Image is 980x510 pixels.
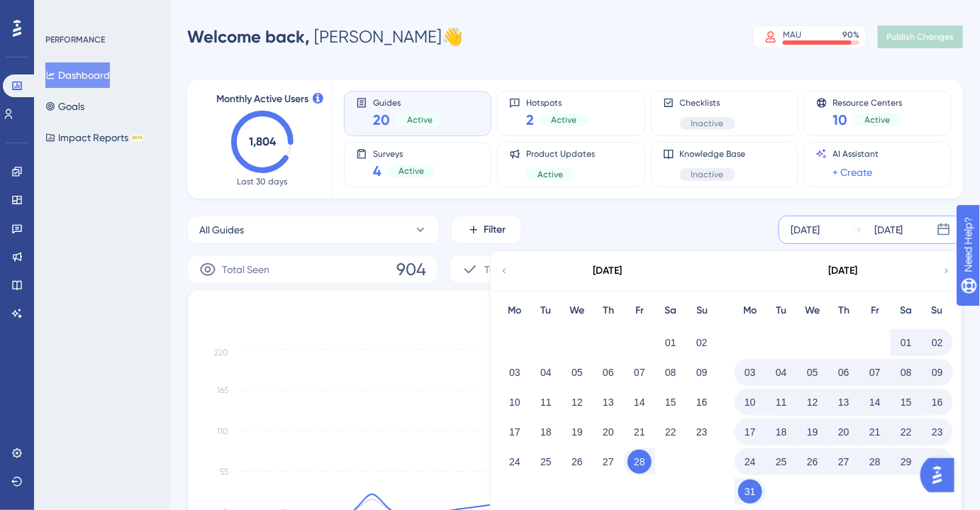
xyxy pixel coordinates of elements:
[863,420,887,444] button: 21
[920,454,963,497] iframe: UserGuiding AI Assistant Launcher
[451,216,522,244] button: Filter
[766,302,797,319] div: Tu
[565,360,589,384] button: 05
[33,4,89,21] span: Need Help?
[891,302,922,319] div: Sa
[797,302,828,319] div: We
[373,110,390,130] span: 20
[396,258,426,281] span: 904
[894,331,918,355] button: 01
[373,97,444,107] span: Guides
[842,29,859,40] div: 90 %
[791,221,820,238] div: [DATE]
[886,31,954,43] span: Publish Changes
[691,169,724,180] span: Inactive
[801,450,825,474] button: 26
[249,135,277,148] text: 1,804
[738,479,762,504] button: 31
[655,302,686,319] div: Sa
[686,302,718,319] div: Su
[399,165,424,177] span: Active
[859,302,891,319] div: Fr
[214,348,228,357] tspan: 220
[690,331,714,355] button: 02
[565,450,589,474] button: 26
[503,360,527,384] button: 03
[691,118,724,129] span: Inactive
[562,302,593,319] div: We
[659,360,683,384] button: 08
[596,360,620,384] button: 06
[216,91,308,108] span: Monthly Active Users
[783,29,801,40] div: MAU
[628,360,652,384] button: 07
[690,360,714,384] button: 09
[833,97,903,107] span: Resource Centers
[593,302,624,319] div: Th
[534,390,558,414] button: 11
[594,262,623,279] div: [DATE]
[565,390,589,414] button: 12
[659,420,683,444] button: 22
[503,420,527,444] button: 17
[526,97,588,107] span: Hotspots
[894,360,918,384] button: 08
[833,148,879,160] span: AI Assistant
[217,386,228,396] tspan: 165
[499,302,530,319] div: Mo
[863,360,887,384] button: 07
[131,134,144,141] div: BETA
[187,26,463,48] div: [PERSON_NAME] 👋
[222,261,269,278] span: Total Seen
[659,331,683,355] button: 01
[769,390,794,414] button: 11
[833,110,848,130] span: 10
[596,450,620,474] button: 27
[628,390,652,414] button: 14
[45,94,84,119] button: Goals
[925,360,950,384] button: 09
[503,390,527,414] button: 10
[894,450,918,474] button: 29
[407,114,433,126] span: Active
[45,62,110,88] button: Dashboard
[863,450,887,474] button: 28
[769,420,794,444] button: 18
[801,360,825,384] button: 05
[828,302,859,319] div: Th
[530,302,562,319] div: Tu
[534,360,558,384] button: 04
[922,302,953,319] div: Su
[503,450,527,474] button: 24
[238,176,288,187] span: Last 30 days
[738,360,762,384] button: 03
[832,420,856,444] button: 20
[832,450,856,474] button: 27
[769,360,794,384] button: 04
[690,420,714,444] button: 23
[373,148,435,158] span: Surveys
[551,114,577,126] span: Active
[925,331,950,355] button: 02
[596,390,620,414] button: 13
[526,110,534,130] span: 2
[738,390,762,414] button: 10
[199,221,244,238] span: All Guides
[526,148,595,160] span: Product Updates
[534,450,558,474] button: 25
[680,148,746,160] span: Knowledge Base
[187,216,440,244] button: All Guides
[894,420,918,444] button: 22
[878,26,963,48] button: Publish Changes
[220,467,228,477] tspan: 55
[801,390,825,414] button: 12
[534,420,558,444] button: 18
[865,114,891,126] span: Active
[925,420,950,444] button: 23
[680,97,735,109] span: Checklists
[832,360,856,384] button: 06
[832,390,856,414] button: 13
[217,426,228,436] tspan: 110
[801,420,825,444] button: 19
